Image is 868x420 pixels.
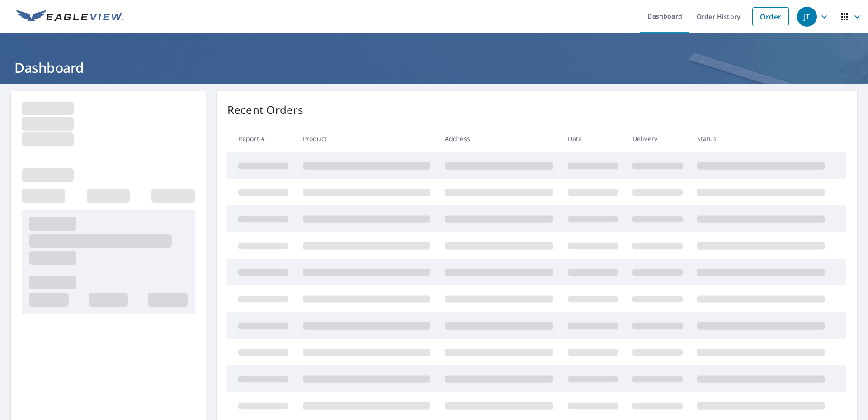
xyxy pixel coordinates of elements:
th: Delivery [625,125,690,152]
th: Status [690,125,832,152]
img: EV Logo [16,10,123,24]
div: JT [797,7,817,27]
th: Report # [227,125,296,152]
th: Date [561,125,625,152]
th: Product [296,125,438,152]
h1: Dashboard [11,58,857,77]
p: Recent Orders [227,102,303,118]
th: Address [438,125,561,152]
a: Order [752,7,789,26]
